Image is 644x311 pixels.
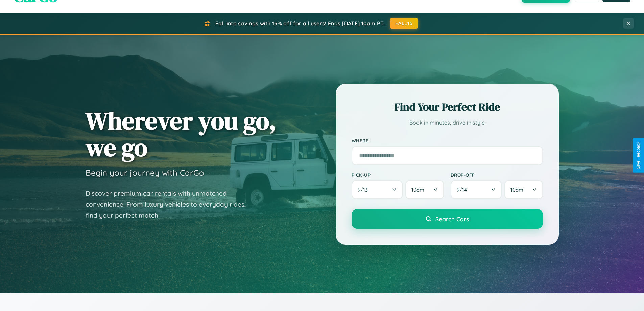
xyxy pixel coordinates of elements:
label: Pick-up [352,172,444,178]
span: 9 / 14 [457,186,470,193]
h3: Begin your journey with CarGo [86,168,204,178]
button: FALL15 [390,18,418,29]
p: Discover premium car rentals with unmatched convenience. From luxury vehicles to everyday rides, ... [86,188,255,221]
button: 9/13 [352,180,403,199]
span: Fall into savings with 15% off for all users! Ends [DATE] 10am PT. [215,20,385,27]
span: Search Cars [435,215,469,223]
h1: Wherever you go, we go [86,107,276,161]
span: 10am [510,186,523,193]
p: Book in minutes, drive in style [352,118,543,128]
span: 9 / 13 [358,186,371,193]
div: Give Feedback [636,142,641,169]
button: 9/14 [451,180,502,199]
span: 10am [411,186,424,193]
label: Where [352,138,543,143]
button: Search Cars [352,209,543,229]
button: 10am [504,180,543,199]
button: 10am [405,180,444,199]
h2: Find Your Perfect Ride [352,99,543,114]
label: Drop-off [451,172,543,178]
